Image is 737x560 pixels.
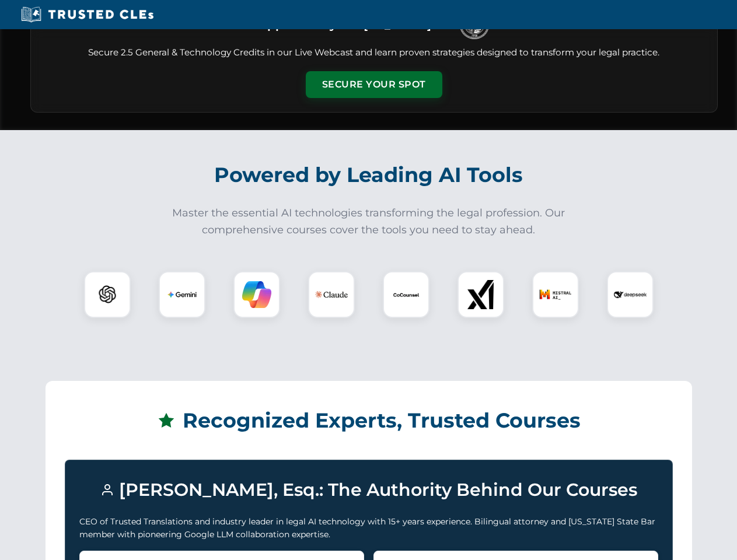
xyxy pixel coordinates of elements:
[46,155,692,195] h2: Powered by Leading AI Tools
[65,400,673,441] h2: Recognized Experts, Trusted Courses
[165,205,573,239] p: Master the essential AI technologies transforming the legal profession. Our comprehensive courses...
[457,271,504,318] div: xAI
[90,278,124,311] img: ChatGPT Logo
[18,6,157,23] img: Trusted CLEs
[167,280,197,309] img: Gemini Logo
[383,271,429,318] div: CoCounsel
[242,280,271,309] img: Copilot Logo
[45,46,703,60] p: Secure 2.5 General & Technology Credits in our Live Webcast and learn proven strategies designed ...
[84,271,131,318] div: ChatGPT
[79,474,658,506] h3: [PERSON_NAME], Esq.: The Authority Behind Our Courses
[392,280,421,309] img: CoCounsel Logo
[306,71,442,98] button: Secure Your Spot
[308,271,355,318] div: Claude
[315,278,348,311] img: Claude Logo
[159,271,205,318] div: Gemini
[233,271,280,318] div: Copilot
[466,280,495,309] img: xAI Logo
[607,271,654,318] div: DeepSeek
[614,278,647,311] img: DeepSeek Logo
[79,515,658,541] p: CEO of Trusted Translations and industry leader in legal AI technology with 15+ years experience....
[532,271,579,318] div: Mistral AI
[539,278,572,311] img: Mistral AI Logo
